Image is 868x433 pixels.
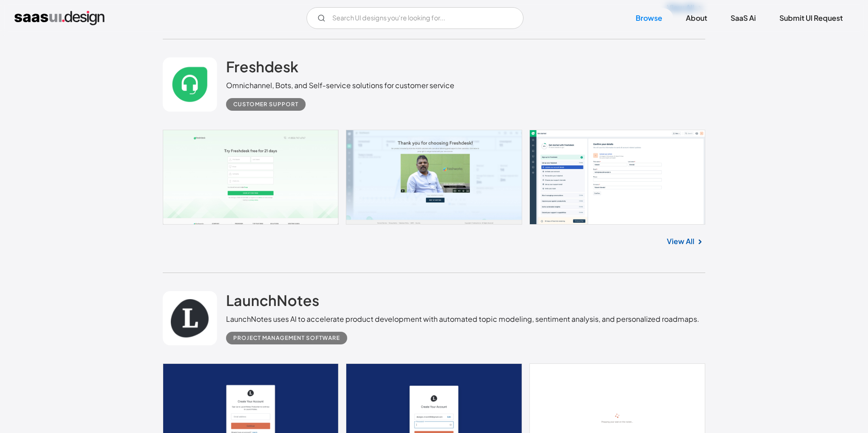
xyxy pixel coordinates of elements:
[14,11,104,25] a: home
[226,57,298,75] h2: Freshdesk
[307,7,524,29] input: Search UI designs you're looking for...
[233,333,340,344] div: Project Management Software
[667,236,694,247] a: View All
[720,8,767,28] a: SaaS Ai
[675,8,718,28] a: About
[226,80,454,91] div: Omnichannel, Bots, and Self-service solutions for customer service
[307,7,524,29] form: Email Form
[226,291,319,314] a: LaunchNotes
[625,8,673,28] a: Browse
[233,99,298,110] div: Customer Support
[226,314,699,325] div: LaunchNotes uses AI to accelerate product development with automated topic modeling, sentiment an...
[769,8,854,28] a: Submit UI Request
[226,291,319,309] h2: LaunchNotes
[226,57,298,80] a: Freshdesk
